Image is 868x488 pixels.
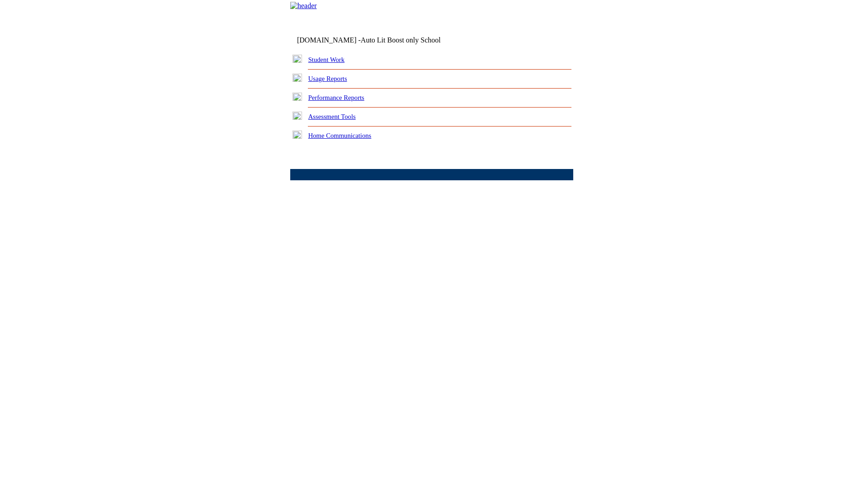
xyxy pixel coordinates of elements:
img: plus.gif [292,55,302,63]
a: Usage Reports [308,75,347,82]
a: Performance Reports [308,94,364,101]
a: Assessment Tools [308,113,356,120]
img: plus.gif [292,74,302,82]
td: [DOMAIN_NAME] - [297,36,463,44]
img: plus.gif [292,112,302,120]
img: header [290,2,317,10]
img: plus.gif [292,131,302,139]
nobr: Auto Lit Boost only School [361,36,441,44]
a: Student Work [308,56,344,63]
a: Home Communications [308,132,372,139]
img: plus.gif [292,93,302,101]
